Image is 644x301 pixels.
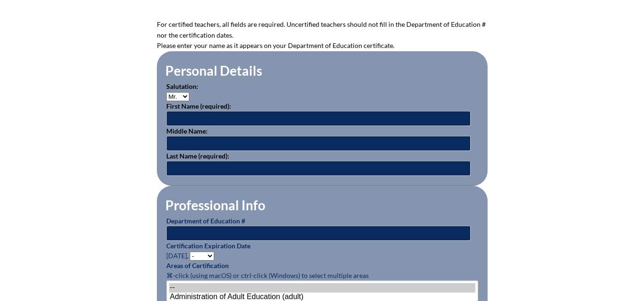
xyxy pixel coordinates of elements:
label: Salutation: [166,82,198,90]
p: For certified teachers, all fields are required. Uncertified teachers should not fill in the Depa... [157,19,488,40]
span: [DATE], [166,252,188,260]
label: Areas of Certification [166,261,229,269]
legend: Personal Details [164,63,263,79]
p: Please enter your name as it appears on your Department of Education certificate. [157,40,488,51]
option: -- [169,283,475,293]
label: Middle Name: [166,127,208,135]
label: First Name (required): [166,102,231,110]
legend: Professional Info [164,197,266,213]
label: Last Name (required): [166,152,229,160]
select: persons_salutation [166,92,189,101]
label: Certification Expiration Date [166,242,250,250]
label: Department of Education # [166,217,245,225]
